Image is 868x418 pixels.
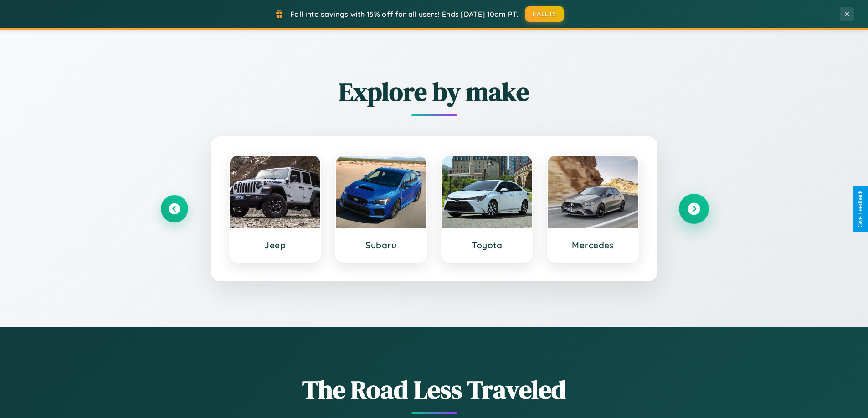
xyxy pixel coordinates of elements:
[161,372,708,407] h1: The Road Less Traveled
[557,240,629,251] h3: Mercedes
[239,240,312,251] h3: Jeep
[290,10,519,19] span: Fall into savings with 15% off for all users! Ends [DATE] 10am PT.
[857,191,863,227] div: Give Feedback
[161,74,708,109] h2: Explore by make
[451,240,524,251] h3: Toyota
[525,6,564,22] button: FALL15
[345,240,417,251] h3: Subaru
